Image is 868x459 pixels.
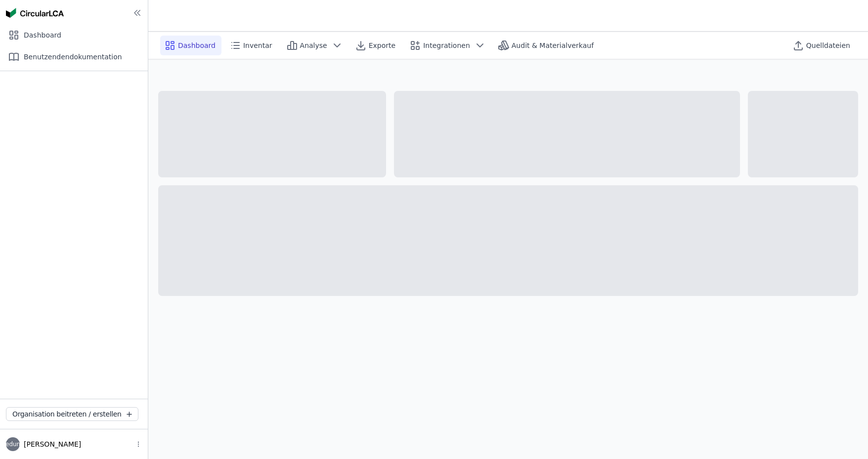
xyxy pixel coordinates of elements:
[369,41,395,50] span: Exporte
[4,47,144,67] div: Benutzendendokumentation
[20,439,81,449] span: [PERSON_NAME]
[243,41,272,50] span: Inventar
[6,407,138,421] button: Organisation beitreten / erstellen
[300,41,327,50] span: Analyse
[6,8,64,18] img: Concular
[4,25,144,45] div: Dashboard
[178,41,216,50] span: Dashboard
[512,41,594,50] span: Audit & Materialverkauf
[806,41,850,50] span: Quelldateien
[423,41,470,50] span: Integrationen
